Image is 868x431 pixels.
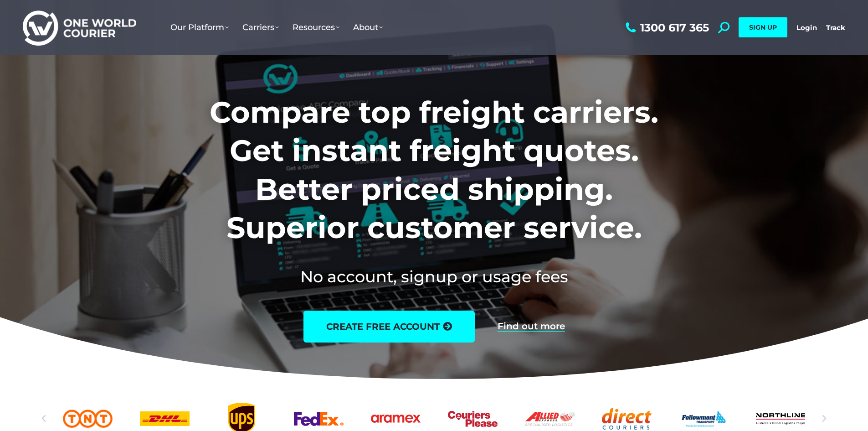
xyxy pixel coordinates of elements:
span: About [353,22,383,32]
a: Our Platform [164,13,236,42]
a: SIGN UP [739,17,787,37]
span: Resources [293,22,339,32]
a: About [346,13,390,42]
a: 1300 617 365 [623,22,709,33]
img: One World Courier [23,9,136,46]
h2: No account, signup or usage fees [149,265,719,288]
a: Track [826,23,845,32]
a: Resources [286,13,346,42]
a: Find out more [498,322,565,332]
span: Carriers [242,22,279,32]
a: create free account [303,311,475,343]
a: Carriers [236,13,286,42]
a: Login [796,23,817,32]
span: Our Platform [170,22,229,32]
h1: Compare top freight carriers. Get instant freight quotes. Better priced shipping. Superior custom... [149,93,719,247]
span: SIGN UP [749,23,777,31]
